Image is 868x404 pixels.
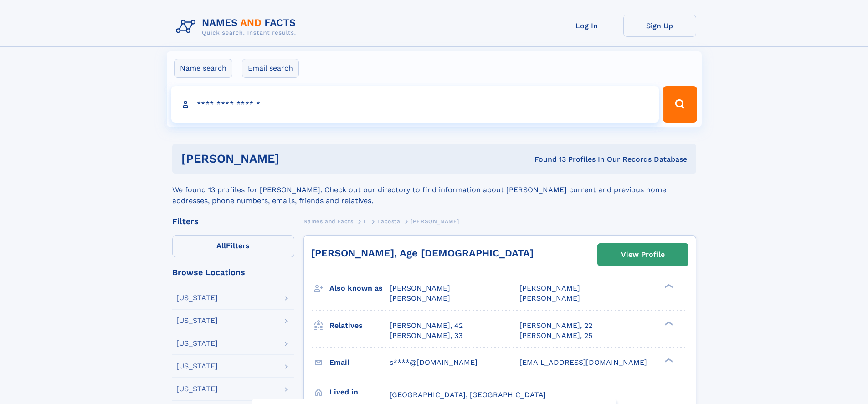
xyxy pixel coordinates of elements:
div: View Profile [621,244,665,265]
span: All [216,241,226,250]
div: [US_STATE] [176,317,218,324]
div: ❯ [663,283,673,289]
a: [PERSON_NAME], 33 [390,331,462,341]
a: Log In [550,15,623,37]
span: L [364,218,367,225]
a: Sign Up [623,15,696,37]
a: L [364,215,367,227]
label: Filters [172,235,294,257]
h1: [PERSON_NAME] [181,153,407,164]
label: Name search [174,59,232,78]
h3: Also known as [329,281,390,296]
a: [PERSON_NAME], Age [DEMOGRAPHIC_DATA] [311,247,534,259]
div: ❯ [663,357,673,363]
h3: Lived in [329,384,390,400]
span: [PERSON_NAME] [519,294,580,302]
div: We found 13 profiles for [PERSON_NAME]. Check out our directory to find information about [PERSON... [172,174,696,206]
span: [EMAIL_ADDRESS][DOMAIN_NAME] [519,358,647,367]
span: Lacosta [377,218,400,225]
span: [PERSON_NAME] [390,294,450,302]
a: Lacosta [377,215,400,227]
label: Email search [242,59,299,78]
a: [PERSON_NAME], 42 [390,321,463,331]
div: [US_STATE] [176,385,218,393]
div: [US_STATE] [176,294,218,302]
div: ❯ [663,320,673,326]
div: Filters [172,217,294,225]
div: Found 13 Profiles In Our Records Database [407,154,687,164]
a: [PERSON_NAME], 22 [519,321,592,331]
h3: Relatives [329,318,390,333]
div: [US_STATE] [176,363,218,370]
a: View Profile [598,244,688,266]
div: Browse Locations [172,268,294,276]
h3: Email [329,355,390,370]
div: [US_STATE] [176,340,218,347]
a: [PERSON_NAME], 25 [519,331,592,341]
span: [PERSON_NAME] [411,218,459,225]
span: [PERSON_NAME] [519,284,580,292]
button: Search Button [663,86,697,123]
span: [PERSON_NAME] [390,284,450,292]
a: Names and Facts [303,215,354,227]
span: [GEOGRAPHIC_DATA], [GEOGRAPHIC_DATA] [390,390,546,399]
input: search input [171,86,659,123]
img: Logo Names and Facts [172,15,303,39]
